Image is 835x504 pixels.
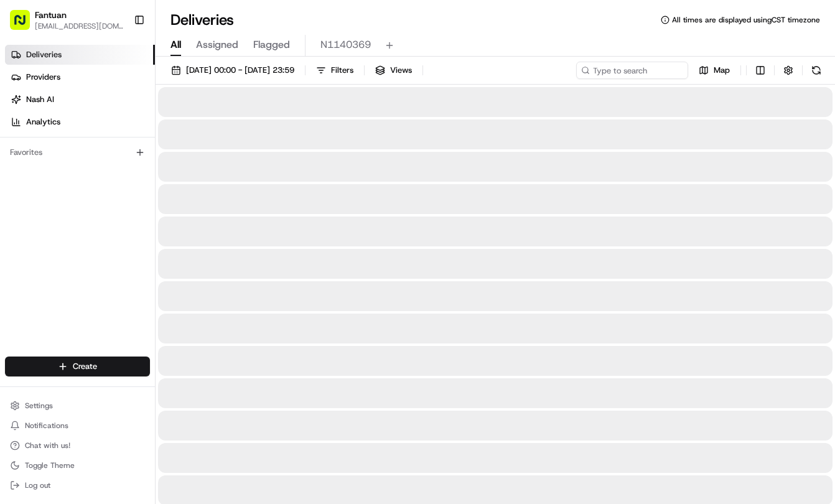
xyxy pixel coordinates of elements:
button: Map [693,62,735,79]
a: Analytics [5,112,155,132]
button: [DATE] 00:00 - [DATE] 23:59 [166,62,300,79]
button: Log out [5,477,150,494]
button: Settings [5,397,150,414]
input: Type to search [576,62,688,79]
button: Fantuan [35,9,67,21]
span: Deliveries [26,49,62,60]
span: Analytics [26,116,60,128]
a: Providers [5,67,155,87]
button: Fantuan[EMAIL_ADDRESS][DOMAIN_NAME] [5,5,129,35]
button: Create [5,357,150,376]
span: Providers [26,72,60,83]
span: [DATE] 00:00 - [DATE] 23:59 [186,65,294,76]
a: Nash AI [5,90,155,110]
h1: Deliveries [170,10,234,30]
span: Settings [25,401,53,411]
button: Refresh [808,62,825,79]
span: All times are displayed using CST timezone [672,15,820,25]
div: Favorites [5,142,150,162]
span: Nash AI [26,94,54,105]
span: Notifications [25,421,68,431]
button: [EMAIL_ADDRESS][DOMAIN_NAME] [35,21,124,31]
span: Chat with us! [25,441,70,450]
button: Notifications [5,417,150,434]
span: Create [73,361,97,372]
a: Deliveries [5,45,155,65]
span: Toggle Theme [25,460,75,470]
span: Log out [25,480,50,490]
button: Views [370,62,417,79]
span: N1140369 [320,37,371,52]
span: Views [390,65,412,76]
span: Filters [331,65,353,76]
span: All [170,37,181,52]
span: Map [714,65,730,76]
button: Toggle Theme [5,457,150,474]
span: Flagged [253,37,290,52]
button: Chat with us! [5,437,150,454]
span: Assigned [196,37,238,52]
button: Filters [310,62,359,79]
